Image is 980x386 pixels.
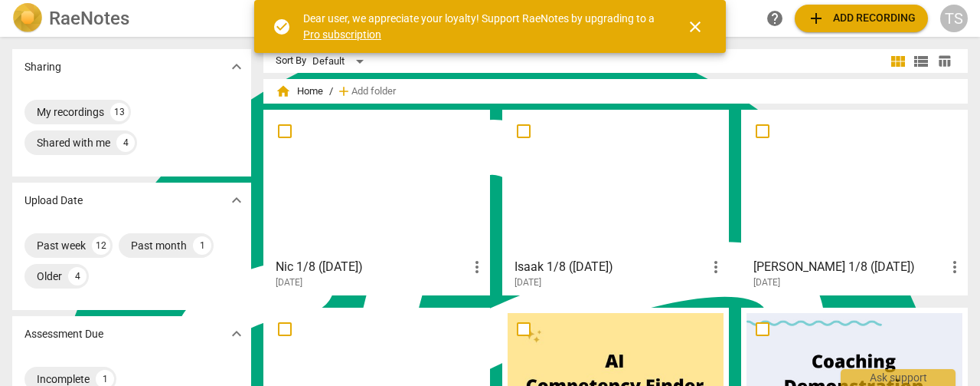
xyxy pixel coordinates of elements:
span: expand_more [227,325,246,343]
p: Sharing [24,59,61,75]
a: Nic 1/8 ([DATE])[DATE] [269,115,485,289]
span: more_vert [707,258,725,276]
span: [DATE] [514,276,541,289]
span: Home [276,84,323,99]
div: Dear user, we appreciate your loyalty! Support RaeNotes by upgrading to a [303,11,658,42]
button: Close [677,8,714,45]
h3: Melisa 1/8 (8/14/25) [753,258,946,276]
p: Assessment Due [24,326,103,342]
button: Show more [225,322,248,345]
a: Pro subscription [303,28,381,41]
div: Sort By [276,55,306,67]
span: view_list [912,52,930,71]
span: help [766,9,784,28]
span: Add folder [351,86,396,97]
button: TS [940,5,968,32]
div: 4 [116,134,135,152]
span: expand_more [227,58,246,76]
span: close [686,18,704,36]
a: Help [761,5,789,32]
div: 4 [68,267,87,285]
span: table_chart [937,54,952,68]
button: Show more [225,55,248,78]
p: Upload Date [24,193,83,209]
div: Past week [37,238,86,253]
div: Shared with me [37,135,110,150]
h3: Nic 1/8 (8/11/25) [276,258,468,276]
span: home [276,84,291,99]
a: [PERSON_NAME] 1/8 ([DATE])[DATE] [746,115,962,289]
a: LogoRaeNotes [12,3,248,34]
div: Ask support [841,369,955,386]
span: expand_more [227,191,246,209]
div: My recordings [37,104,104,120]
span: view_module [889,52,907,71]
span: add [807,9,825,28]
img: Logo [12,3,43,34]
div: 12 [92,236,110,255]
h3: Isaak 1/8 (8/15/25) [514,258,707,276]
div: 1 [193,236,211,255]
span: [DATE] [753,276,780,289]
button: Show more [225,189,248,212]
div: Default [312,49,369,74]
span: [DATE] [276,276,302,289]
span: Add recording [807,9,916,28]
div: Past month [131,238,187,253]
h2: RaeNotes [49,8,129,29]
span: / [329,86,333,97]
span: more_vert [946,258,964,276]
span: more_vert [468,258,486,276]
button: Upload [795,5,928,32]
span: add [336,84,351,99]
a: Isaak 1/8 ([DATE])[DATE] [508,115,724,289]
button: Table view [933,50,955,73]
button: Tile view [887,50,910,73]
span: check_circle [273,18,291,36]
button: List view [910,50,933,73]
div: 13 [110,103,129,121]
div: Older [37,269,62,284]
